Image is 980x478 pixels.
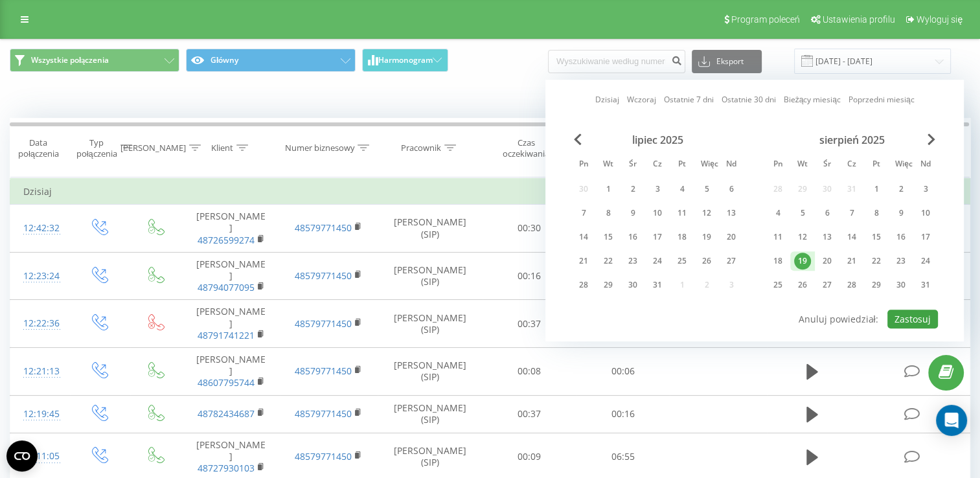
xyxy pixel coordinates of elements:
[645,275,670,295] div: CZW 31 lip 2025
[295,365,352,377] a: 48579771450
[483,347,576,395] td: 00:08
[889,203,913,223] div: sob 9 sie 2025
[917,277,934,293] div: 31
[23,317,60,329] font: 12:22:36
[483,205,576,253] td: 00:30
[600,229,617,245] div: 15
[783,94,840,106] a: Bieżący miesiąc
[843,277,860,293] div: 28
[694,227,719,247] div: szloch 19 lip 2025
[600,277,617,293] div: 29
[722,155,741,175] abbr: niedziela
[719,227,744,247] div: NDZ 20 lip 2025
[23,450,60,462] font: 12:11:05
[868,253,885,269] div: 22
[10,137,67,159] div: Data połączenia
[378,56,433,65] span: Harmonogram
[378,395,483,433] td: [PERSON_NAME] (SIP)
[595,94,619,106] a: Dzisiaj
[575,229,592,245] div: 14
[621,179,645,199] div: śr 2 wargi 2025
[698,181,715,198] div: 5
[815,227,839,247] div: śr 13 sie 2025
[723,253,740,269] div: 27
[842,155,861,175] abbr: czwartek
[889,179,913,199] div: sob 2 sie 2025
[794,277,811,293] div: 26
[719,179,744,199] div: NDZ 6 lip 2025
[716,57,744,66] font: Eksport
[794,205,811,222] div: 5
[913,179,938,199] div: ndz 3 sie 2025
[819,277,836,293] div: 27
[721,94,775,106] a: Ostatnie 30 dni
[649,253,666,269] div: 24
[889,227,913,247] div: sob 16 sie 2025
[571,251,596,271] div: pon 21 lip 2025
[719,203,744,223] div: NDZ 13 lip 2025
[913,251,938,271] div: ndz 24 sie 2025
[698,205,715,222] div: 12
[571,227,596,247] div: pon 14 lip 2025
[284,142,354,154] div: Numer biznesowy
[574,133,582,145] span: Poprzedni miesiąc
[868,229,885,245] div: 15
[23,365,60,377] font: 12:21:13
[621,251,645,271] div: śr 23 warga 2025
[198,462,255,474] a: 48727930103
[790,251,815,271] div: WT 19 sie 2025
[692,50,762,73] button: Eksport
[574,155,593,175] abbr: poniedziałek
[917,229,934,245] div: 17
[670,251,694,271] div: pkt 25 lip 2025
[196,438,266,462] font: [PERSON_NAME]
[769,253,786,269] div: 18
[768,155,788,175] abbr: poniedziałek
[624,277,641,293] div: 30
[196,305,266,329] font: [PERSON_NAME]
[793,155,812,175] abbr: wtorek
[621,203,645,223] div: śr 9 lip 2025
[867,155,886,175] abbr: piątek
[843,229,860,245] div: 14
[864,203,889,223] div: pt 8 sie 2025
[889,275,913,295] div: sob 30 sie 2025
[10,49,179,72] button: Wszystkie połączenia
[674,205,690,222] div: 11
[483,395,576,433] td: 00:37
[913,275,938,295] div: NDZ 31 sie 2025
[663,94,713,106] a: Ostatnie 7 dni
[649,277,666,293] div: 31
[621,275,645,295] div: śr 30 lip 2025
[23,269,60,282] font: 12:23:24
[766,275,790,295] div: pon 25 sie 2025
[794,229,811,245] div: 12
[575,277,592,293] div: 28
[483,252,576,300] td: 00:16
[917,181,934,198] div: 3
[596,203,621,223] div: wt 8 warga 2025
[769,205,786,222] div: 4
[6,440,38,472] button: Otwórz widżet CMP
[723,229,740,245] div: 20
[868,181,885,198] div: 1
[649,205,666,222] div: 10
[575,205,592,222] div: 7
[670,179,694,199] div: pkt 4 warga 2025
[766,133,938,146] div: sierpień 2025
[648,155,667,175] abbr: czwartek
[766,251,790,271] div: pon 18 sie 2025
[596,227,621,247] div: WT 15 LIP 2025
[731,14,800,25] span: Program poleceń
[198,329,255,341] a: 48791741221
[571,275,596,295] div: pon 28 lip 2025
[672,155,692,175] abbr: piątek
[917,14,963,25] span: Wyloguj się
[790,275,815,295] div: wt 26 sie 2025
[623,155,643,175] abbr: środa
[864,275,889,295] div: pt 29 sie 2025
[694,251,719,271] div: sob 26 lip 2025
[600,181,617,198] div: 1
[76,137,117,159] div: Typ połączenia
[817,155,837,175] abbr: środa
